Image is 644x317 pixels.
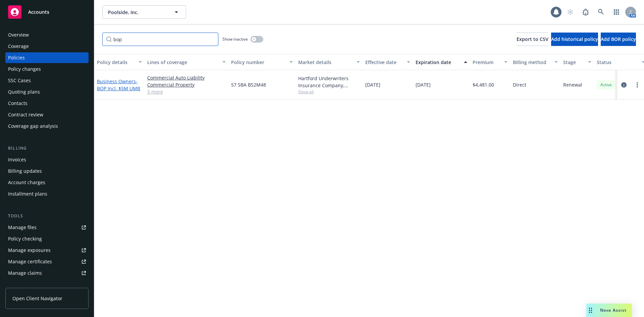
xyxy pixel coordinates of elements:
div: Manage certificates [8,256,52,267]
span: Active [599,82,613,88]
button: Add historical policy [551,33,598,46]
a: Business Owners [97,78,140,92]
a: Commercial Auto Liability [147,74,226,81]
div: Policy number [231,59,285,66]
div: Billing updates [8,166,42,176]
div: Manage claims [8,268,42,278]
a: Accounts [5,3,89,21]
a: Coverage [5,41,89,52]
a: Switch app [610,5,623,19]
div: Effective date [365,59,403,66]
a: Contacts [5,98,89,109]
div: Tools [5,213,89,219]
div: Stage [563,59,584,66]
button: Market details [296,54,363,70]
button: Poolside, Inc. [102,5,186,19]
div: Hartford Underwriters Insurance Company, Hartford Insurance Group [298,75,360,89]
button: Export to CSV [517,33,548,46]
span: $4,481.00 [473,81,494,88]
a: Account charges [5,177,89,188]
a: 5 more [147,88,226,95]
a: Quoting plans [5,87,89,97]
a: SSC Cases [5,75,89,86]
div: Manage exposures [8,245,51,256]
button: Premium [470,54,510,70]
div: Contract review [8,109,43,120]
span: Poolside, Inc. [108,9,166,16]
div: Overview [8,30,29,40]
span: Nova Assist [600,307,627,313]
div: Policy changes [8,64,41,74]
a: Manage certificates [5,256,89,267]
input: Filter by keyword... [102,33,218,46]
span: Add BOR policy [601,36,636,42]
div: Billing [5,145,89,152]
div: Account charges [8,177,45,188]
div: Market details [298,59,353,66]
button: Effective date [363,54,413,70]
a: Invoices [5,154,89,165]
div: Coverage [8,41,29,52]
a: Contract review [5,109,89,120]
span: Accounts [28,9,49,15]
span: Renewal [563,81,582,88]
a: Installment plans [5,189,89,199]
button: Stage [560,54,594,70]
div: Policies [8,52,25,63]
div: Manage files [8,222,37,233]
span: Show all [298,89,360,95]
a: Start snowing [563,5,577,19]
button: Nova Assist [586,304,632,317]
a: Commercial Property [147,81,226,88]
button: Expiration date [413,54,470,70]
span: [DATE] [365,81,380,88]
div: Coverage gap analysis [8,121,58,131]
div: SSC Cases [8,75,31,86]
div: Billing method [513,59,550,66]
div: Premium [473,59,500,66]
a: circleInformation [620,81,628,89]
div: Expiration date [416,59,460,66]
a: Policy changes [5,64,89,74]
button: Add BOR policy [601,33,636,46]
div: Lines of coverage [147,59,218,66]
a: Coverage gap analysis [5,121,89,131]
div: Contacts [8,98,28,109]
span: 57 SBA BS2M48 [231,81,266,88]
div: Installment plans [8,189,47,199]
span: Export to CSV [517,36,548,42]
a: Policies [5,52,89,63]
div: Quoting plans [8,87,40,97]
button: Billing method [510,54,560,70]
a: Billing updates [5,166,89,176]
span: [DATE] [416,81,431,88]
div: Policy details [97,59,135,66]
a: Manage exposures [5,245,89,256]
a: Manage BORs [5,279,89,290]
a: Report a Bug [579,5,592,19]
a: Search [594,5,608,19]
a: Manage files [5,222,89,233]
span: Direct [513,81,526,88]
span: Open Client Navigator [12,295,62,302]
span: Show inactive [222,36,248,42]
button: Policy number [228,54,296,70]
a: Manage claims [5,268,89,278]
div: Invoices [8,154,26,165]
a: Overview [5,30,89,40]
div: Drag to move [586,304,595,317]
span: Add historical policy [551,36,598,42]
a: Policy checking [5,233,89,244]
div: Status [597,59,638,66]
div: Manage BORs [8,279,40,290]
span: - BOP Incl. $5M UMB [97,78,140,92]
button: Lines of coverage [145,54,228,70]
button: Policy details [94,54,145,70]
a: more [633,81,641,89]
div: Policy checking [8,233,42,244]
